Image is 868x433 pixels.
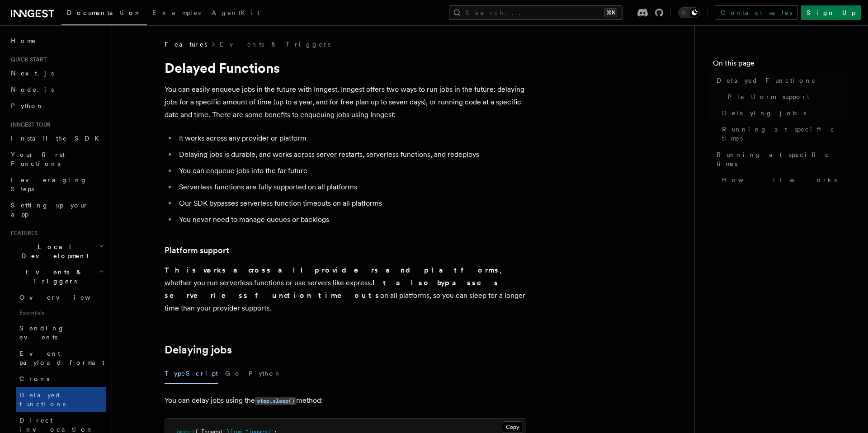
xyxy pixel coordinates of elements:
[165,363,218,384] button: TypeScript
[7,242,99,260] span: Local Development
[176,165,526,177] li: You can enqueue jobs into the far future
[7,81,106,98] a: Node.js
[176,132,526,145] li: It works across any provider or platform
[7,197,106,222] a: Setting up your app
[16,306,106,320] span: Essentials
[11,135,104,142] span: Install the SDK
[16,387,106,412] a: Delayed functions
[718,172,850,188] a: How it works
[19,294,113,301] span: Overview
[19,417,94,433] span: Direct invocation
[713,146,850,172] a: Running at specific times
[722,108,806,118] span: Delaying jobs
[147,3,206,24] a: Examples
[717,150,850,168] span: Running at specific times
[152,9,201,16] span: Examples
[7,56,47,63] span: Quick start
[255,397,296,405] code: step.sleep()
[11,202,89,218] span: Setting up your app
[176,213,526,226] li: You never need to manage queues or backlogs
[7,172,106,197] a: Leveraging Steps
[7,98,106,114] a: Python
[7,230,38,237] span: Features
[7,239,106,264] button: Local Development
[255,396,296,405] a: step.sleep()
[165,344,232,356] a: Delaying jobs
[16,320,106,345] a: Sending events
[11,176,87,193] span: Leveraging Steps
[165,60,526,76] h1: Delayed Functions
[715,5,797,20] a: Contact sales
[727,92,809,101] span: Platform support
[220,40,330,49] a: Events & Triggers
[713,58,850,72] h4: On this page
[7,268,99,286] span: Events & Triggers
[165,264,526,315] p: , whether you run serverless functions or use servers like express. on all platforms, so you can ...
[19,375,49,382] span: Crons
[449,5,623,20] button: Search...⌘K
[713,72,850,89] a: Delayed Functions
[722,175,837,184] span: How it works
[61,3,147,25] a: Documentation
[19,325,65,341] span: Sending events
[718,121,850,146] a: Running at specific times
[16,345,106,371] a: Event payload format
[7,65,106,81] a: Next.js
[249,363,282,384] button: Python
[16,289,106,306] a: Overview
[7,130,106,146] a: Install the SDK
[502,421,523,433] button: Copy
[678,7,700,18] button: Toggle dark mode
[717,76,815,85] span: Delayed Functions
[11,151,65,167] span: Your first Functions
[7,33,106,49] a: Home
[165,40,207,49] span: Features
[19,350,104,366] span: Event payload format
[724,89,850,105] a: Platform support
[801,5,861,20] a: Sign Up
[11,36,36,45] span: Home
[176,181,526,193] li: Serverless functions are fully supported on all platforms
[67,9,142,16] span: Documentation
[206,3,265,24] a: AgentKit
[11,70,54,77] span: Next.js
[11,86,54,93] span: Node.js
[19,391,66,408] span: Delayed functions
[7,146,106,172] a: Your first Functions
[16,371,106,387] a: Crons
[165,394,526,407] p: You can delay jobs using the method:
[722,125,850,143] span: Running at specific times
[225,363,241,384] button: Go
[11,102,44,109] span: Python
[165,83,526,121] p: You can easily enqueue jobs in the future with Inngest. Inngest offers two ways to run jobs in th...
[165,266,500,274] strong: This works across all providers and platforms
[718,105,850,121] a: Delaying jobs
[7,121,51,128] span: Inngest tour
[176,148,526,161] li: Delaying jobs is durable, and works across server restarts, serverless functions, and redeploys
[165,244,229,257] a: Platform support
[212,9,259,16] span: AgentKit
[604,8,617,17] kbd: ⌘K
[7,264,106,289] button: Events & Triggers
[176,197,526,210] li: Our SDK bypasses serverless function timeouts on all platforms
